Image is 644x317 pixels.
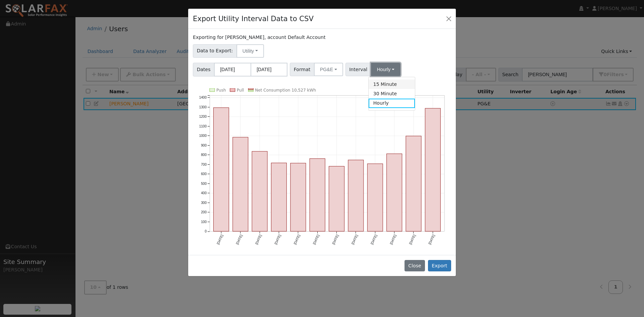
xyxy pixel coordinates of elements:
text: 1100 [199,124,207,128]
span: Interval [345,63,371,76]
text: [DATE] [216,234,224,245]
button: Export [428,260,451,271]
text: 300 [201,201,207,204]
rect: onclick="" [406,136,421,231]
text: 1000 [199,134,207,138]
text: Push [216,88,226,93]
text: 100 [201,220,207,224]
text: [DATE] [293,234,301,245]
label: Exporting for [PERSON_NAME], account Default Account [193,34,325,41]
text: [DATE] [235,234,243,245]
rect: onclick="" [310,159,325,231]
text: Pull [237,88,244,93]
text: 700 [201,162,207,166]
h4: Export Utility Interval Data to CSV [193,13,314,24]
button: Hourly [371,63,400,76]
rect: onclick="" [214,108,229,231]
text: [DATE] [351,234,359,245]
rect: onclick="" [233,137,248,231]
text: 200 [201,210,207,214]
text: 400 [201,191,207,195]
text: 600 [201,172,207,176]
text: 1200 [199,115,207,118]
text: [DATE] [274,234,281,245]
text: 0 [205,229,207,233]
text: 1400 [199,96,207,99]
span: Format [290,63,314,76]
a: Hourly [369,99,415,108]
text: [DATE] [312,234,320,245]
text: 1300 [199,105,207,109]
button: Utility [236,44,264,58]
rect: onclick="" [252,151,267,231]
text: 500 [201,181,207,185]
rect: onclick="" [271,163,287,231]
a: 15 Minute [369,80,415,89]
text: [DATE] [409,234,416,245]
span: Data to Export: [193,44,237,58]
rect: onclick="" [387,154,402,231]
button: Close [405,260,425,271]
text: [DATE] [428,234,435,245]
rect: onclick="" [329,166,344,231]
rect: onclick="" [425,108,441,231]
text: [DATE] [255,234,262,245]
text: [DATE] [331,234,339,245]
text: [DATE] [389,234,397,245]
button: Close [444,14,453,23]
span: Dates [193,63,214,76]
text: Net Consumption 10,527 kWh [255,88,316,93]
button: PG&E [314,63,343,76]
rect: onclick="" [290,163,306,231]
rect: onclick="" [348,160,364,231]
text: [DATE] [370,234,378,245]
text: 800 [201,153,207,157]
a: 30 Minute [369,89,415,98]
rect: onclick="" [367,164,383,231]
text: 900 [201,143,207,147]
